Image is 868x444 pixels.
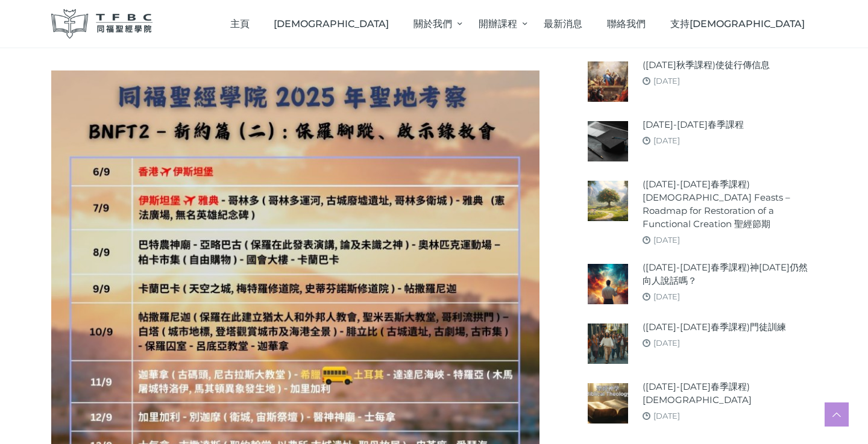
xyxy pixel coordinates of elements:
[643,118,744,131] a: [DATE]-[DATE]春季課程
[653,292,680,301] a: [DATE]
[218,6,262,42] a: 主頁
[479,18,517,30] span: 開辦課程
[643,261,817,287] a: ([DATE]-[DATE]春季課程)神[DATE]仍然向人說話嗎？
[588,181,628,221] img: (2024-25年春季課程) Biblical Feasts – Roadmap for Restoration of a Functional Creation 聖經節期
[643,380,817,407] a: ([DATE]-[DATE]春季課程)[DEMOGRAPHIC_DATA]
[588,383,628,424] img: (2024-25年春季課程)聖經神學
[230,18,250,30] span: 主頁
[653,235,680,245] a: [DATE]
[588,264,628,304] img: (2024-25年春季課程)神今天仍然向人說話嗎？
[467,6,532,42] a: 開辦課程
[653,411,680,421] a: [DATE]
[825,402,849,427] a: Scroll to top
[274,18,389,30] span: [DEMOGRAPHIC_DATA]
[653,136,680,145] a: [DATE]
[51,9,153,39] img: 同福聖經學院 TFBC
[532,6,595,42] a: 最新消息
[643,320,786,334] a: ([DATE]-[DATE]春季課程)門徒訓練
[588,324,628,364] img: (2024-25年春季課程)門徒訓練
[658,6,817,42] a: 支持[DEMOGRAPHIC_DATA]
[607,18,646,30] span: 聯絡我們
[588,61,628,102] img: (2025年秋季課程)使徒行傳信息
[670,18,805,30] span: 支持[DEMOGRAPHIC_DATA]
[653,338,680,348] a: [DATE]
[544,18,582,30] span: 最新消息
[653,76,680,86] a: [DATE]
[588,121,628,161] img: 2024-25年春季課程
[643,58,770,72] a: ([DATE]秋季課程)使徒行傳信息
[643,178,817,231] a: ([DATE]-[DATE]春季課程) [DEMOGRAPHIC_DATA] Feasts – Roadmap for Restoration of a Functional Creation ...
[401,6,466,42] a: 關於我們
[262,6,401,42] a: [DEMOGRAPHIC_DATA]
[595,6,658,42] a: 聯絡我們
[414,18,452,30] span: 關於我們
